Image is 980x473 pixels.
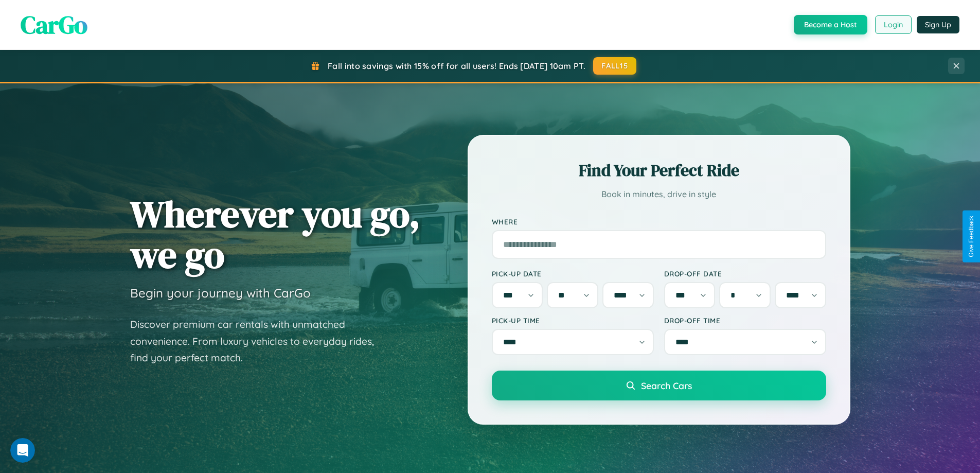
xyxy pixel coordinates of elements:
p: Book in minutes, drive in style [492,187,826,202]
h2: Find Your Perfect Ride [492,159,826,182]
label: Pick-up Date [492,269,654,278]
h1: Wherever you go, we go [130,194,420,275]
span: Fall into savings with 15% off for all users! Ends [DATE] 10am PT. [328,61,585,71]
iframe: Intercom live chat [10,438,35,463]
label: Pick-up Time [492,316,654,325]
label: Drop-off Date [664,269,826,278]
h3: Begin your journey with CarGo [130,285,311,301]
button: Search Cars [492,371,826,400]
span: CarGo [21,8,87,42]
button: Login [875,15,912,34]
p: Discover premium car rentals with unmatched convenience. From luxury vehicles to everyday rides, ... [130,316,387,366]
button: Become a Host [794,15,867,34]
span: Search Cars [641,380,692,391]
label: Where [492,217,826,226]
button: FALL15 [593,57,636,75]
label: Drop-off Time [664,316,826,325]
button: Sign Up [917,16,959,33]
div: Give Feedback [968,216,975,257]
